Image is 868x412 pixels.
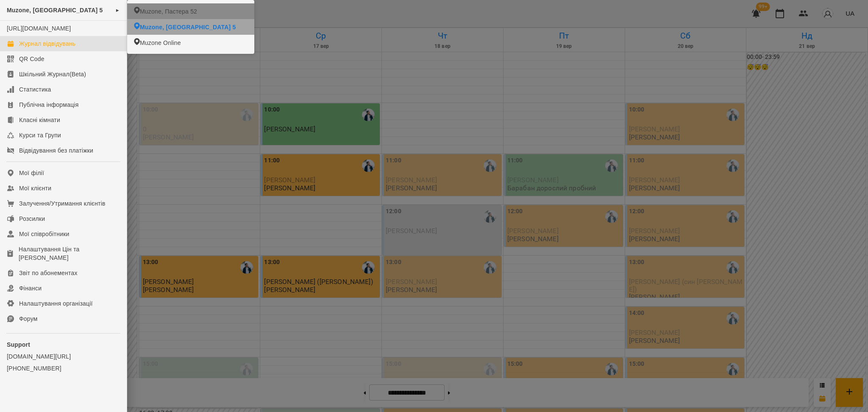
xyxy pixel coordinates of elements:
[140,23,236,31] span: Muzone, [GEOGRAPHIC_DATA] 5
[19,146,93,155] div: Відвідування без платіжки
[19,315,38,323] div: Форум
[140,39,181,47] span: Muzone Online
[7,25,71,32] a: [URL][DOMAIN_NAME]
[19,230,70,238] div: Мої співробітники
[19,39,75,48] div: Журнал відвідувань
[19,131,61,139] div: Курси та Групи
[19,245,120,262] div: Налаштування Цін та [PERSON_NAME]
[7,352,120,361] a: [DOMAIN_NAME][URL]
[19,184,51,192] div: Мої клієнти
[7,364,120,373] a: [PHONE_NUMBER]
[19,55,45,63] div: QR Code
[115,7,120,14] span: ►
[19,199,106,208] div: Залучення/Утримання клієнтів
[19,284,42,292] div: Фінанси
[19,100,78,109] div: Публічна інформація
[19,116,60,124] div: Класні кімнати
[19,269,78,277] div: Звіт по абонементах
[7,340,120,349] p: Support
[140,7,197,16] span: Muzone, Пастера 52
[19,214,45,223] div: Розсилки
[19,85,51,94] div: Статистика
[19,299,93,308] div: Налаштування організації
[19,169,44,177] div: Мої філії
[7,7,103,14] span: Muzone, [GEOGRAPHIC_DATA] 5
[19,70,86,78] div: Шкільний Журнал(Beta)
